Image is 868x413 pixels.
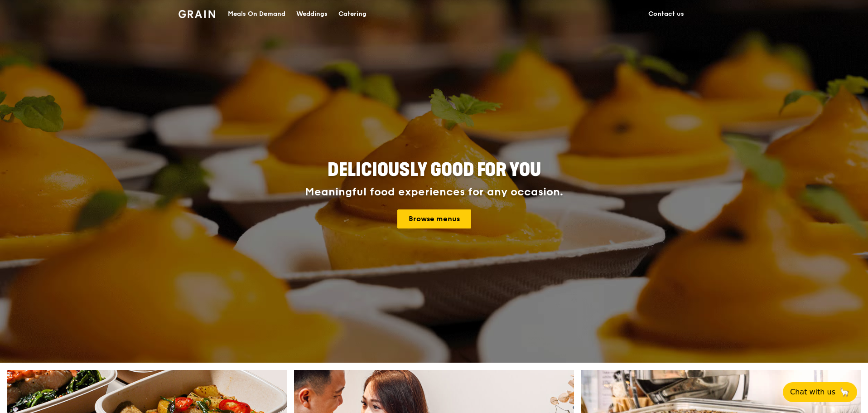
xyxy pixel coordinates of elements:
span: 🦙 [839,387,850,398]
button: Chat with us🦙 [783,382,857,402]
span: Deliciously good for you [328,159,541,181]
img: Grain [178,10,215,18]
span: Chat with us [790,387,835,398]
div: Catering [338,0,366,28]
a: Weddings [291,0,333,28]
a: Browse menus [397,209,471,228]
div: Meaningful food experiences for any occasion. [271,186,597,199]
div: Weddings [296,0,328,28]
a: Contact us [643,0,690,28]
div: Meals On Demand [228,0,285,28]
a: Catering [333,0,372,28]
